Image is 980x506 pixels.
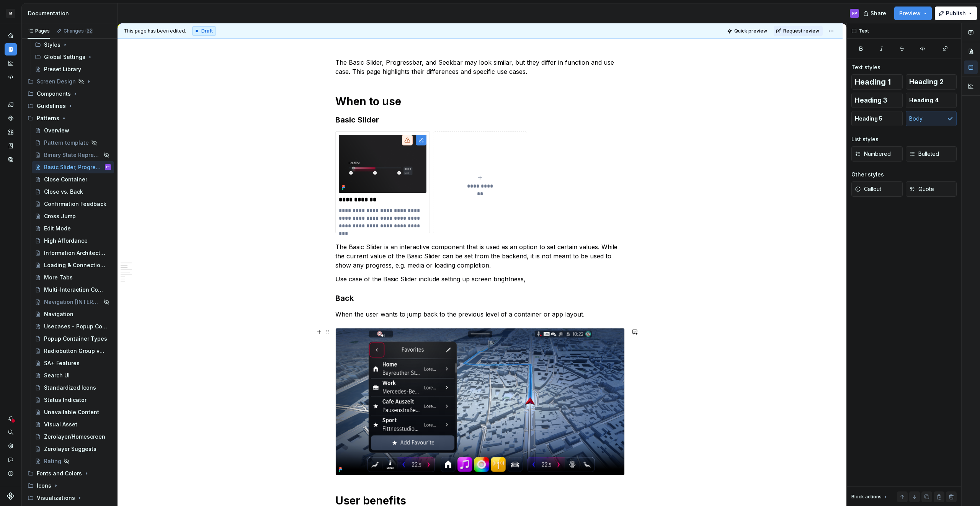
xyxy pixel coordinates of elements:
[906,93,957,108] button: Heading 4
[32,186,114,198] a: Close vs. Back
[852,10,857,16] div: FP
[5,440,17,452] a: Settings
[851,171,884,178] div: Other styles
[32,418,114,431] a: Visual Asset
[5,412,17,424] button: Notifications
[44,445,96,453] div: Zerolayer Suggests
[32,333,114,345] a: Popup Container Types
[44,310,73,318] div: Navigation
[851,494,882,500] div: Block actions
[5,112,17,124] a: Components
[906,146,957,162] button: Bulleted
[24,480,114,492] div: Icons
[871,10,886,17] span: Share
[37,78,76,85] div: Screen Design
[894,7,932,20] button: Preview
[855,78,891,86] span: Heading 1
[6,9,15,18] div: M
[32,149,114,161] a: Binary State Representations
[37,114,59,122] div: Patterns
[44,151,101,159] div: Binary State Representations
[124,28,186,34] span: This page has been edited.
[855,185,881,193] span: Callout
[783,28,819,34] span: Request review
[335,58,625,76] p: The Basic Slider, Progressbar, and Seekbar may look similar, but they differ in function and use ...
[5,454,17,466] div: Contact support
[28,28,50,34] div: Pages
[44,384,96,392] div: Standardized Icons
[32,39,114,51] div: Styles
[336,328,624,475] img: 80695fb8-5638-41db-82ef-93266f8008c9.png
[7,492,15,500] svg: Supernova Logo
[32,382,114,394] a: Standardized Icons
[37,102,66,110] div: Guidelines
[339,135,426,193] img: c3de48b5-6437-4cae-8ad3-4d1d5c07c940.png
[32,259,114,271] a: Loading & Connection [GEOGRAPHIC_DATA]
[32,161,114,173] a: Basic Slider, Progressbar, SeekbarFP
[851,491,889,502] div: Block actions
[64,28,93,34] div: Changes
[859,7,891,20] button: Share
[851,64,880,71] div: Text styles
[5,29,17,42] a: Home
[44,359,80,367] div: SA+ Features
[44,249,107,257] div: Information Architecture
[37,482,51,490] div: Icons
[44,188,83,196] div: Close vs. Back
[335,95,625,108] h1: When to use
[32,63,114,75] a: Preset Library
[32,431,114,443] a: Zerolayer/Homescreen
[5,57,17,69] div: Analytics
[5,153,17,166] a: Data sources
[44,139,89,147] div: Pattern template
[5,71,17,83] div: Code automation
[32,394,114,406] a: Status Indicator
[855,96,887,104] span: Heading 3
[37,494,75,502] div: Visualizations
[851,181,903,197] button: Callout
[32,369,114,382] a: Search UI
[44,408,99,416] div: Unavailable Content
[725,26,771,36] button: Quick preview
[335,310,625,319] p: When the user wants to jump back to the previous level of a container or app layout.
[44,225,71,232] div: Edit Mode
[335,293,625,304] h3: Back
[906,181,957,197] button: Quote
[44,335,107,343] div: Popup Container Types
[24,88,114,100] div: Components
[909,78,944,86] span: Heading 2
[774,26,823,36] button: Request review
[335,242,625,270] p: The Basic Slider is an interactive component that is used as an option to set certain values. Whi...
[5,43,17,55] div: Documentation
[32,406,114,418] a: Unavailable Content
[106,163,109,171] div: FP
[32,210,114,222] a: Cross Jump
[24,75,114,88] div: Screen Design
[5,140,17,152] a: Storybook stories
[44,421,77,428] div: Visual Asset
[906,74,957,90] button: Heading 2
[32,308,114,320] a: Navigation
[335,114,625,125] h3: Basic Slider
[44,274,73,281] div: More Tabs
[851,74,903,90] button: Heading 1
[24,100,114,112] div: Guidelines
[44,457,61,465] div: Rating
[44,323,107,330] div: Usecases - Popup Container
[32,357,114,369] a: SA+ Features
[5,98,17,111] a: Design tokens
[44,433,105,441] div: Zerolayer/Homescreen
[734,28,767,34] span: Quick preview
[44,298,101,306] div: Navigation [INTERNAL]
[32,271,114,284] a: More Tabs
[44,261,107,269] div: Loading & Connection [GEOGRAPHIC_DATA]
[32,247,114,259] a: Information Architecture
[335,274,625,284] p: Use case of the Basic Slider include setting up screen brightness,
[32,51,114,63] div: Global Settings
